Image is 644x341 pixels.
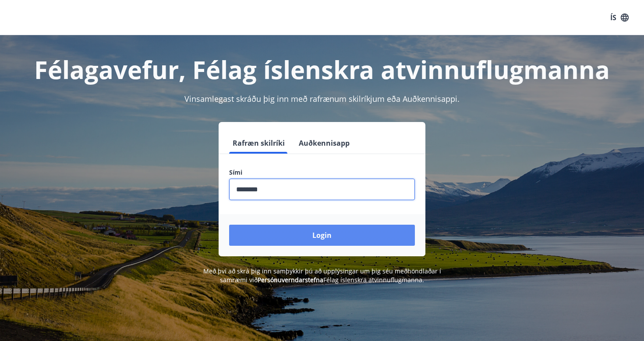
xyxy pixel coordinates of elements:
[258,276,323,284] a: Persónuverndarstefna
[17,53,627,86] h1: Félagavefur, Félag íslenskra atvinnuflugmanna
[295,133,353,154] button: Auðkennisapp
[229,168,415,177] label: Sími
[203,267,441,284] span: Með því að skrá þig inn samþykkir þú að upplýsingar um þig séu meðhöndlaðar í samræmi við Félag í...
[605,10,633,25] button: ÍS
[229,133,288,154] button: Rafræn skilríki
[229,225,415,246] button: Login
[184,93,460,104] span: Vinsamlegast skráðu þig inn með rafrænum skilríkjum eða Auðkennisappi.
